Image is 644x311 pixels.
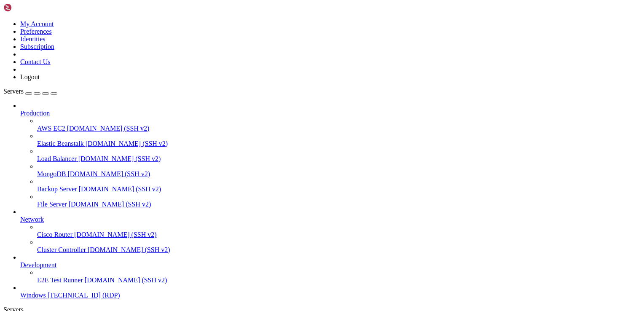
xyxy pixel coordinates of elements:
span: [DOMAIN_NAME] (SSH v2) [67,125,150,132]
span: [DOMAIN_NAME] (SSH v2) [79,185,161,193]
a: Production [20,110,641,117]
li: Development [20,254,641,284]
span: Production [20,110,50,117]
a: E2E Test Runner [DOMAIN_NAME] (SSH v2) [37,276,641,284]
span: [DOMAIN_NAME] (SSH v2) [85,276,167,284]
span: File Server [37,201,67,208]
span: Cisco Router [37,231,72,238]
span: [DOMAIN_NAME] (SSH v2) [88,246,170,253]
li: Production [20,102,641,208]
span: [DOMAIN_NAME] (SSH v2) [74,231,157,238]
li: File Server [DOMAIN_NAME] (SSH v2) [37,193,641,208]
span: Cluster Controller [37,246,86,253]
li: Cluster Controller [DOMAIN_NAME] (SSH v2) [37,239,641,254]
li: Load Balancer [DOMAIN_NAME] (SSH v2) [37,147,641,163]
span: [DOMAIN_NAME] (SSH v2) [86,140,168,147]
span: [DOMAIN_NAME] (SSH v2) [67,170,150,177]
span: Load Balancer [37,155,77,162]
li: MongoDB [DOMAIN_NAME] (SSH v2) [37,163,641,178]
span: [TECHNICAL_ID] (RDP) [48,292,120,299]
li: Windows [TECHNICAL_ID] (RDP) [20,284,641,299]
li: Network [20,208,641,254]
img: Shellngn [3,3,52,12]
span: [DOMAIN_NAME] (SSH v2) [78,155,161,162]
li: AWS EC2 [DOMAIN_NAME] (SSH v2) [37,117,641,132]
li: Elastic Beanstalk [DOMAIN_NAME] (SSH v2) [37,132,641,147]
span: E2E Test Runner [37,276,83,284]
a: Elastic Beanstalk [DOMAIN_NAME] (SSH v2) [37,140,641,147]
span: [DOMAIN_NAME] (SSH v2) [69,201,151,208]
li: Backup Server [DOMAIN_NAME] (SSH v2) [37,178,641,193]
a: Cluster Controller [DOMAIN_NAME] (SSH v2) [37,246,641,254]
a: AWS EC2 [DOMAIN_NAME] (SSH v2) [37,125,641,132]
a: Preferences [20,28,52,35]
li: Cisco Router [DOMAIN_NAME] (SSH v2) [37,223,641,239]
a: MongoDB [DOMAIN_NAME] (SSH v2) [37,170,641,178]
span: AWS EC2 [37,125,65,132]
a: File Server [DOMAIN_NAME] (SSH v2) [37,201,641,208]
span: Windows [20,292,46,299]
li: E2E Test Runner [DOMAIN_NAME] (SSH v2) [37,269,641,284]
a: My Account [20,20,54,27]
a: Windows [TECHNICAL_ID] (RDP) [20,292,641,299]
a: Load Balancer [DOMAIN_NAME] (SSH v2) [37,155,641,163]
a: Contact Us [20,58,51,65]
span: Network [20,216,44,223]
a: Identities [20,35,46,43]
span: Servers [3,88,24,95]
span: Development [20,261,56,268]
a: Development [20,261,641,269]
a: Servers [3,88,57,95]
a: Backup Server [DOMAIN_NAME] (SSH v2) [37,185,641,193]
a: Cisco Router [DOMAIN_NAME] (SSH v2) [37,231,641,239]
a: Subscription [20,43,54,50]
span: Backup Server [37,185,77,193]
span: Elastic Beanstalk [37,140,84,147]
a: Logout [20,73,40,80]
a: Network [20,216,641,223]
span: MongoDB [37,170,66,177]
